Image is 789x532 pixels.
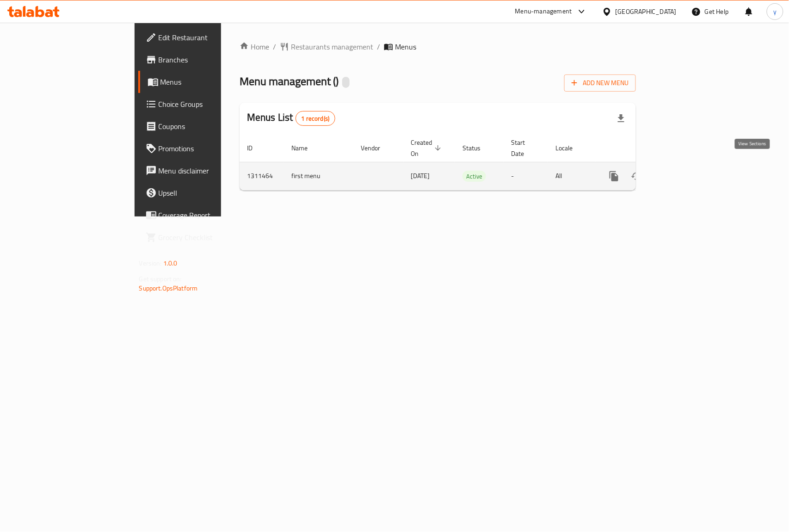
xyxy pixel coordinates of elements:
a: Coverage Report [138,204,266,226]
span: Edit Restaurant [159,32,259,43]
a: Restaurants management [280,41,373,52]
span: Name [291,142,320,154]
span: Menu disclaimer [159,165,259,176]
div: Active [462,171,486,182]
a: Menus [138,71,266,93]
span: y [773,6,777,17]
span: Start Date [511,137,537,159]
td: - [504,162,548,190]
span: Active [462,171,486,182]
span: Choice Groups [159,99,259,110]
span: Menus [160,76,259,87]
div: Export file [610,107,632,130]
span: 1.0.0 [163,257,178,269]
span: Branches [159,54,259,65]
a: Upsell [138,182,266,204]
li: / [273,41,276,52]
span: Get support on: [139,273,182,285]
a: Coupons [138,115,266,137]
span: Vendor [361,142,392,154]
h2: Menus List [247,111,335,126]
td: first menu [284,162,353,190]
div: Total records count [296,111,336,126]
th: Actions [596,134,699,162]
span: Status [462,142,493,154]
span: Promotions [159,143,259,154]
span: ID [247,142,265,154]
span: Restaurants management [291,41,373,52]
span: Locale [555,142,585,154]
li: / [377,41,380,52]
a: Support.OpsPlatform [139,282,198,294]
button: Add New Menu [564,74,636,92]
span: Created On [411,137,444,159]
span: Coupons [159,121,259,132]
span: 1 record(s) [296,114,335,123]
span: Coverage Report [159,210,259,221]
span: Menus [395,41,416,52]
a: Edit Restaurant [138,26,266,49]
span: Grocery Checklist [159,232,259,243]
table: enhanced table [240,134,699,191]
span: Add New Menu [572,77,629,89]
div: Menu-management [515,6,572,17]
span: Version: [139,257,162,269]
a: Grocery Checklist [138,226,266,248]
div: [GEOGRAPHIC_DATA] [616,6,677,17]
a: Promotions [138,137,266,160]
span: [DATE] [411,170,430,182]
a: Branches [138,49,266,71]
span: Upsell [159,187,259,198]
a: Choice Groups [138,93,266,115]
nav: breadcrumb [240,41,636,52]
td: All [548,162,596,190]
span: Menu management ( ) [240,71,339,92]
a: Menu disclaimer [138,160,266,182]
button: more [603,165,625,187]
